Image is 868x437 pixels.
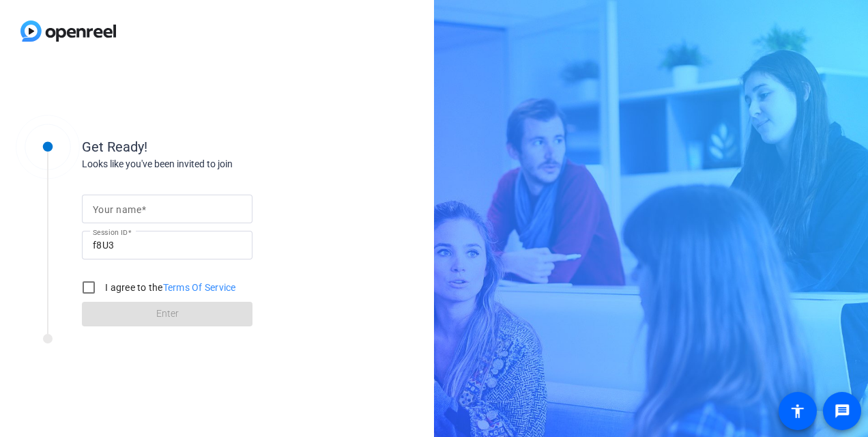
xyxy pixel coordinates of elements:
[93,204,141,215] mat-label: Your name
[93,228,128,236] mat-label: Session ID
[82,157,355,171] div: Looks like you've been invited to join
[102,281,236,294] label: I agree to the
[834,403,850,419] mat-icon: message
[82,137,355,157] div: Get Ready!
[790,403,806,419] mat-icon: accessibility
[163,282,236,293] a: Terms Of Service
